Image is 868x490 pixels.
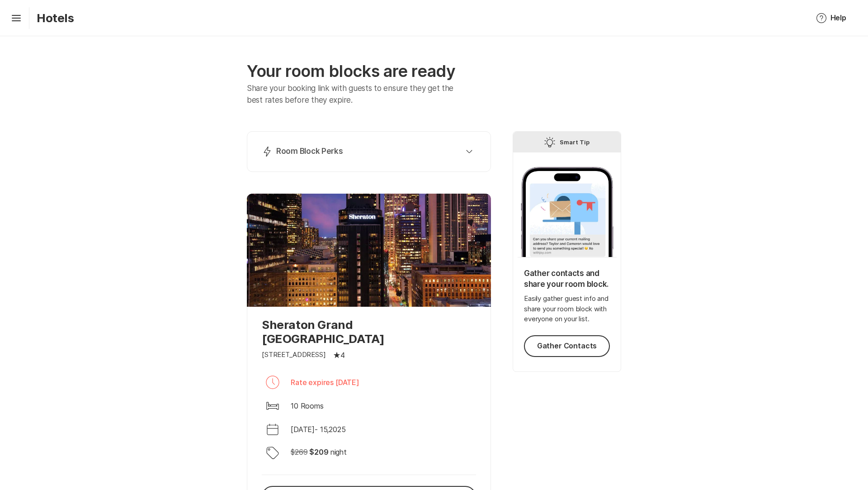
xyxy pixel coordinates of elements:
[524,268,610,290] p: Gather contacts and share your room block.
[291,400,324,411] p: 10 Rooms
[291,424,346,435] p: [DATE] - 15 , 2025
[262,318,476,346] p: Sheraton Grand [GEOGRAPHIC_DATA]
[309,447,328,457] p: $ 209
[276,146,343,157] p: Room Block Perks
[37,11,74,25] p: Hotels
[837,457,859,479] iframe: Intercom live chat
[330,447,347,457] p: night
[560,137,590,147] p: Smart Tip
[291,447,307,457] p: $ 269
[524,294,610,324] p: Easily gather guest info and share your room block with everyone on your list.
[247,83,467,106] p: Share your booking link with guests to ensure they get the best rates before they expire.
[524,335,610,357] button: Gather Contacts
[340,350,345,361] p: 4
[805,7,857,29] button: Help
[247,62,491,81] p: Your room blocks are ready
[258,143,480,161] button: Room Block Perks
[291,377,359,388] p: Rate expires [DATE]
[262,350,326,360] p: [STREET_ADDRESS]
